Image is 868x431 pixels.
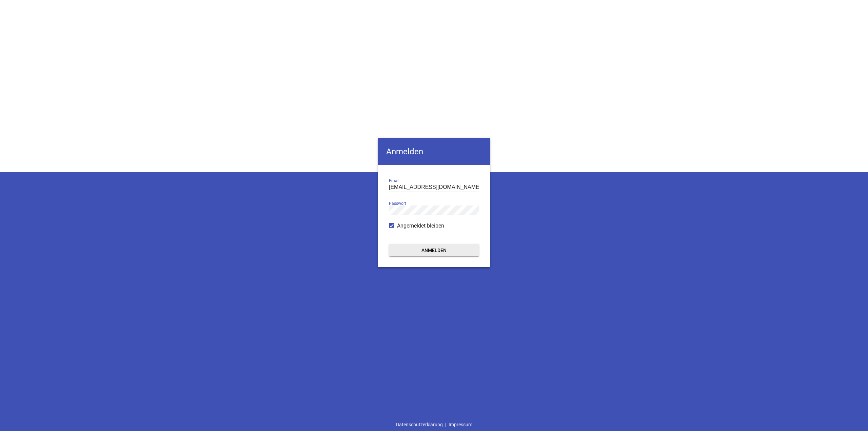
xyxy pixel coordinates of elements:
span: Angemeldet bleiben [397,222,444,230]
a: Datenschutzerklärung [394,418,445,431]
h4: Anmelden [378,138,490,165]
div: | [394,418,475,431]
a: Impressum [446,418,475,431]
button: Anmelden [389,244,479,256]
